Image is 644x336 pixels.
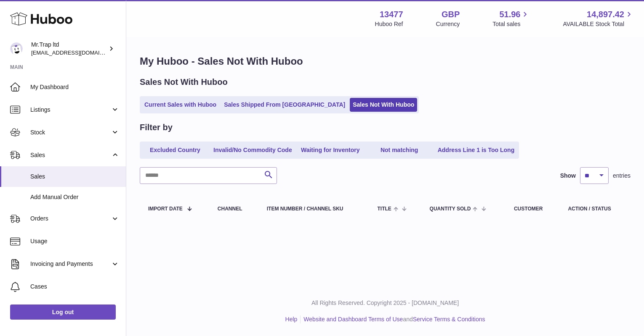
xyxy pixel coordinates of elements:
[133,299,637,307] p: All Rights Reserved. Copyright 2025 - [DOMAIN_NAME]
[413,316,485,323] a: Service Terms & Conditions
[492,9,530,28] a: 51.96 Total sales
[10,42,23,55] img: office@grabacz.eu
[267,206,361,212] div: Item Number / Channel SKU
[568,206,622,212] div: Action / Status
[587,9,624,20] span: 14,897.42
[218,206,250,212] div: Channel
[378,206,391,212] span: Title
[560,172,576,180] label: Show
[10,304,116,320] a: Log out
[303,316,403,323] a: Website and Dashboard Terms of Use
[366,143,433,157] a: Not matching
[380,9,403,20] strong: 13477
[285,316,298,323] a: Help
[141,98,219,112] a: Current Sales with Huboo
[210,143,295,157] a: Invalid/No Commodity Code
[514,206,551,212] div: Customer
[31,49,124,56] span: [EMAIL_ADDRESS][DOMAIN_NAME]
[435,143,518,157] a: Address Line 1 is Too Long
[442,9,460,20] strong: GBP
[297,143,364,157] a: Waiting for Inventory
[31,41,107,57] div: Mr.Trap ltd
[30,283,120,291] span: Cases
[301,315,485,323] li: and
[141,143,209,157] a: Excluded Country
[30,260,111,268] span: Invoicing and Payments
[499,9,520,20] span: 51.96
[30,237,120,245] span: Usage
[430,206,471,212] span: Quantity Sold
[30,83,120,91] span: My Dashboard
[140,76,228,88] h2: Sales Not With Huboo
[30,215,111,223] span: Orders
[30,193,120,201] span: Add Manual Order
[492,20,530,28] span: Total sales
[140,55,631,68] h1: My Huboo - Sales Not With Huboo
[436,20,460,28] div: Currency
[140,122,173,133] h2: Filter by
[30,173,120,181] span: Sales
[375,20,403,28] div: Huboo Ref
[148,206,183,212] span: Import date
[613,172,631,180] span: entries
[350,98,417,112] a: Sales Not With Huboo
[221,98,348,112] a: Sales Shipped From [GEOGRAPHIC_DATA]
[30,129,111,136] span: Stock
[563,9,634,28] a: 14,897.42 AVAILABLE Stock Total
[563,20,634,28] span: AVAILABLE Stock Total
[30,106,111,114] span: Listings
[30,151,111,159] span: Sales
